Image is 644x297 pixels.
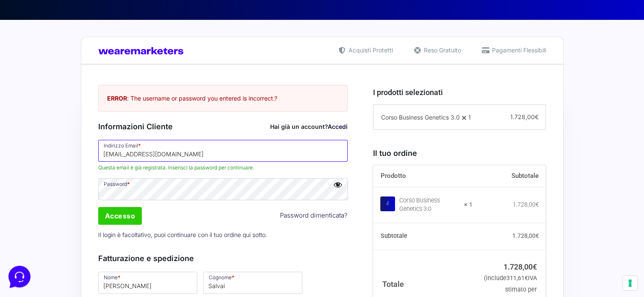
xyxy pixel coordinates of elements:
span: € [535,232,539,239]
button: Le tue preferenze relative al consenso per le tecnologie di tracciamento [623,276,637,290]
input: Cerca un articolo... [19,123,138,131]
input: Nome * [98,272,197,294]
bdi: 1.728,00 [512,232,539,239]
span: Reso Gratuito [422,46,461,54]
span: Corso Business Genetics 3.0 [381,114,459,121]
img: dark [27,47,44,64]
p: Il login è facoltativo, puoi continuare con il tuo ordine qui sotto. [95,226,351,243]
span: Pagamenti Flessibili [490,46,546,54]
bdi: 1.728,00 [512,201,539,208]
strong: ERROR [107,95,127,102]
input: Cognome * [203,272,302,294]
span: € [535,201,539,208]
img: Corso Business Genetics 3.0 [380,196,395,211]
button: Inizia una conversazione [14,71,156,88]
button: Home [7,219,59,239]
span: Inizia una conversazione [55,76,125,83]
h3: Il tuo ordine [373,147,546,159]
p: Aiuto [130,231,143,239]
a: Accedi [328,123,348,130]
button: Nascondi password [333,180,343,189]
div: Hai già un account? [270,122,348,131]
h3: I prodotti selezionati [373,87,546,98]
span: Le tue conversazioni [14,34,72,41]
a: Password dimenticata? [280,211,348,221]
p: Messaggi [73,231,96,239]
input: Accesso [98,207,142,225]
iframe: Customerly Messenger Launcher [7,264,32,289]
span: € [534,113,538,120]
th: Subtotale [373,223,473,250]
span: Acquisti Protetti [346,46,393,54]
th: Prodotto [373,165,473,187]
img: dark [14,47,30,64]
bdi: 1.728,00 [503,262,537,271]
strong: × 1 [464,201,473,209]
span: Questa email è già registrata. Inserisci la password per continuare. [98,164,348,172]
h3: Fatturazione e spedizione [98,253,348,264]
span: 1.728,00 [510,113,538,120]
img: dark [41,47,58,64]
input: Indirizzo Email * [98,140,348,162]
span: € [525,275,528,282]
span: € [533,262,537,271]
p: Home [25,231,40,239]
h3: Informazioni Cliente [98,121,348,132]
span: 311,61 [506,275,528,282]
button: Messaggi [59,219,111,239]
div: Corso Business Genetics 3.0 [399,196,459,213]
div: : The username or password you entered is incorrect. ? [98,85,348,112]
span: Trova una risposta [14,105,66,112]
h2: Ciao da Marketers 👋 [7,7,142,20]
span: 1 [468,114,470,121]
a: Apri Centro Assistenza [90,105,156,112]
button: Aiuto [111,219,163,239]
th: Subtotale [473,165,546,187]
